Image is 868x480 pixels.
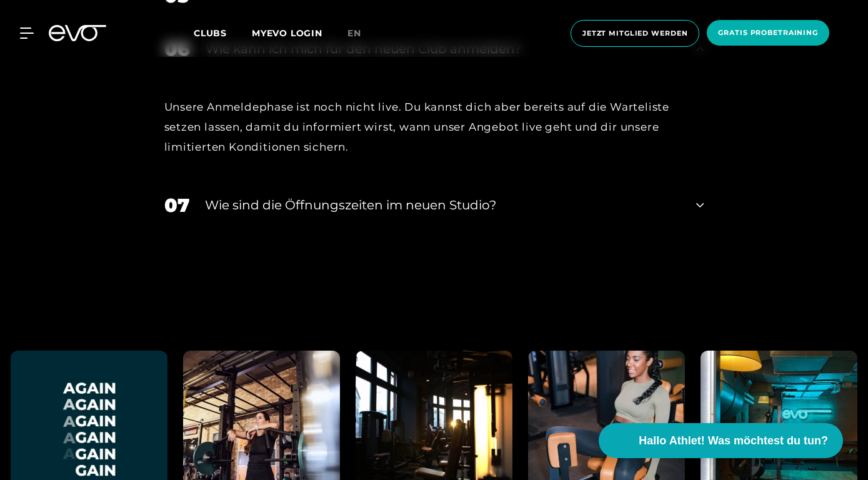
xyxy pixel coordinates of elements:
a: MYEVO LOGIN [252,27,322,39]
div: 07 [164,191,189,219]
a: Clubs [194,27,252,39]
span: Clubs [194,27,227,39]
a: Jetzt Mitglied werden [567,20,703,47]
span: Hallo Athlet! Was möchtest du tun? [639,432,828,449]
a: en [347,26,376,41]
div: ​Wie sind die Öffnungszeiten im neuen Studio? [205,196,681,214]
div: Unsere Anmeldephase ist noch nicht live. Du kannst dich aber bereits auf die Warteliste setzen la... [164,97,704,157]
span: Jetzt Mitglied werden [582,28,687,39]
a: Gratis Probetraining [703,20,833,47]
span: Gratis Probetraining [718,27,818,38]
button: Hallo Athlet! Was möchtest du tun? [599,423,843,458]
span: en [347,27,361,39]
